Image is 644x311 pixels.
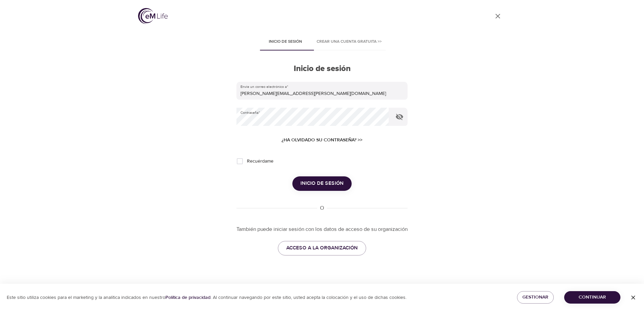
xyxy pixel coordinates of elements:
[570,293,615,302] span: Continuar
[522,293,548,302] span: Gestionar
[138,8,168,24] img: logo
[300,179,344,188] span: Inicio de sesión
[490,8,506,24] a: close
[286,244,358,252] span: ACCESO A LA ORGANIZACIÓN
[236,64,408,74] h2: Inicio de sesión
[279,134,365,146] button: ¿Ha olvidado su contraseña? >>
[165,295,211,301] a: Política de privacidad
[564,291,620,304] button: Continuar
[517,291,554,304] button: Gestionar
[317,38,382,45] span: Crear una cuenta gratuita >>
[278,241,366,255] a: ACCESO A LA ORGANIZACIÓN
[263,38,309,45] span: Inicio de sesión
[236,34,408,50] div: disabled tabs example
[247,158,273,165] span: Recuérdame
[317,204,327,212] div: O
[236,226,408,233] p: También puede iniciar sesión con los datos de acceso de su organización
[282,136,362,144] span: ¿Ha olvidado su contraseña? >>
[292,176,352,191] button: Inicio de sesión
